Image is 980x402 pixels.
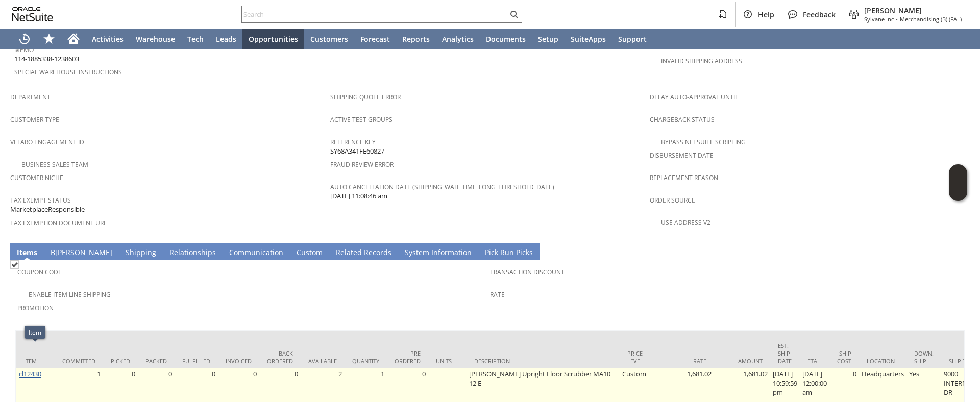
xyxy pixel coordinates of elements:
[666,357,706,365] div: Rate
[565,29,612,49] a: SuiteApps
[896,15,898,23] span: -
[402,247,474,259] a: System Information
[210,29,242,49] a: Leads
[354,29,396,49] a: Forecast
[508,8,520,20] svg: Search
[612,29,653,49] a: Support
[51,247,55,257] span: B
[37,29,61,49] div: Shortcuts
[14,54,79,64] span: 114-1885338-1238603
[145,357,167,365] div: Packed
[123,247,159,259] a: Shipping
[61,29,86,49] a: Home
[67,33,80,45] svg: Home
[330,115,393,124] a: Active Test Groups
[24,357,47,365] div: Item
[267,349,293,365] div: Back Ordered
[949,164,967,201] iframe: Click here to launch Oracle Guided Learning Help Panel
[10,260,19,269] img: Checked
[627,349,650,365] div: Price Level
[249,34,298,44] span: Opportunities
[10,219,107,228] a: Tax Exemption Document URL
[490,290,505,299] a: Rate
[650,173,718,182] a: Replacement reason
[807,357,822,365] div: ETA
[14,247,40,259] a: Items
[661,138,746,146] a: Bypass NetSuite Scripting
[304,29,354,49] a: Customers
[10,115,59,124] a: Customer Type
[10,138,84,146] a: Velaro Engagement ID
[486,34,526,44] span: Documents
[650,115,715,124] a: Chargeback Status
[395,349,421,365] div: Pre Ordered
[837,349,851,365] div: Ship Cost
[29,290,111,299] a: Enable Item Line Shipping
[914,349,934,365] div: Down. Ship
[294,247,325,259] a: Custom
[485,247,489,257] span: P
[29,328,41,337] div: Item
[86,29,130,49] a: Activities
[130,29,181,49] a: Warehouse
[242,8,508,20] input: Search
[43,33,55,45] svg: Shortcuts
[310,34,348,44] span: Customers
[330,183,554,191] a: Auto Cancellation Date (shipping_wait_time_long_threshold_date)
[226,357,252,365] div: Invoiced
[340,247,345,257] span: e
[396,29,436,49] a: Reports
[864,6,962,15] span: [PERSON_NAME]
[18,33,31,45] svg: Recent Records
[900,15,962,23] span: Merchandising (B) (FAL)
[951,245,964,258] a: Unrolled view on
[48,247,115,259] a: B[PERSON_NAME]
[229,247,234,257] span: C
[227,247,286,259] a: Communication
[17,268,62,277] a: Coupon Code
[402,34,430,44] span: Reports
[867,357,899,365] div: Location
[167,247,218,259] a: Relationships
[330,138,376,146] a: Reference Key
[409,247,412,257] span: y
[532,29,565,49] a: Setup
[301,247,306,257] span: u
[352,357,379,365] div: Quantity
[778,342,792,365] div: Est. Ship Date
[330,160,394,169] a: Fraud Review Error
[126,247,130,257] span: S
[480,29,532,49] a: Documents
[650,151,714,160] a: Disbursement Date
[12,7,53,21] svg: logo
[17,247,19,257] span: I
[803,10,836,19] span: Feedback
[482,247,535,259] a: Pick Run Picks
[722,357,763,365] div: Amount
[949,183,967,202] span: Oracle Guided Learning Widget. To move around, please hold and drag
[650,196,695,205] a: Order Source
[216,34,236,44] span: Leads
[650,93,738,102] a: Delay Auto-Approval Until
[21,160,88,169] a: Business Sales Team
[181,29,210,49] a: Tech
[360,34,390,44] span: Forecast
[661,218,710,227] a: Use Address V2
[12,29,37,49] a: Recent Records
[14,68,122,77] a: Special Warehouse Instructions
[864,15,894,23] span: Sylvane Inc
[182,357,210,365] div: Fulfilled
[571,34,606,44] span: SuiteApps
[10,196,71,205] a: Tax Exempt Status
[758,10,774,19] span: Help
[10,93,51,102] a: Department
[169,247,174,257] span: R
[436,357,459,365] div: Units
[187,34,204,44] span: Tech
[436,29,480,49] a: Analytics
[330,93,401,102] a: Shipping Quote Error
[490,268,565,277] a: Transaction Discount
[538,34,558,44] span: Setup
[136,34,175,44] span: Warehouse
[242,29,304,49] a: Opportunities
